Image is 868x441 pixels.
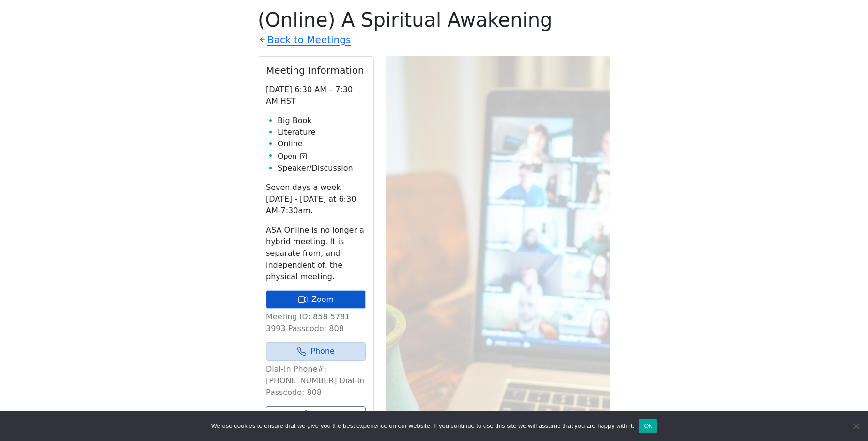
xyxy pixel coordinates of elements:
[266,290,366,309] a: Zoom
[278,115,366,126] li: Big Book
[211,421,634,431] span: We use cookies to ensure that we give you the best experience on our website. If you continue to ...
[278,162,366,174] li: Speaker/Discussion
[258,8,610,31] h1: (Online) A Spiritual Awakening
[266,182,366,217] p: Seven days a week [DATE] - [DATE] at 6:30 AM-7:30am.
[266,224,366,283] p: ASA Online is no longer a hybrid meeting. It is separate from, and independent of, the physical m...
[266,342,366,361] a: Phone
[851,421,861,431] span: No
[266,311,366,334] p: Meeting ID: 858 5781 3993 Passcode: 808
[266,84,366,107] p: [DATE] 6:30 AM – 7:30 AM HST
[278,151,307,162] button: Open
[639,419,657,433] button: Ok
[278,126,366,138] li: Literature
[266,64,366,76] h2: Meeting Information
[266,363,366,398] p: Dial-In Phone#: [PHONE_NUMBER] Dial-In Passcode: 808
[267,31,351,48] a: Back to Meetings
[266,406,366,425] button: Share
[278,151,296,162] span: Open
[278,138,366,150] li: Online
